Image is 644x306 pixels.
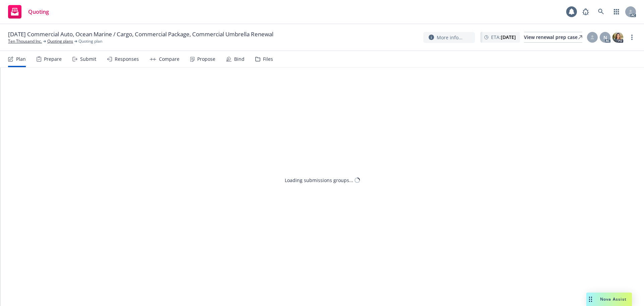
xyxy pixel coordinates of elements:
[44,56,62,62] div: Prepare
[8,30,273,38] span: [DATE] Commercial Auto, Ocean Marine / Cargo, Commercial Package, Commercial Umbrella Renewal
[285,177,353,184] div: Loading submissions groups...
[8,38,42,44] a: Ten Thousand Inc.
[80,56,96,62] div: Submit
[437,34,463,41] span: More info...
[628,33,636,41] a: more
[159,56,179,62] div: Compare
[491,34,516,41] span: ETA :
[501,34,516,40] strong: [DATE]
[423,32,475,43] button: More info...
[28,9,49,14] span: Quoting
[5,2,52,21] a: Quoting
[47,38,73,44] a: Quoting plans
[234,56,245,62] div: Bind
[612,32,623,43] img: photo
[586,293,632,306] button: Nova Assist
[16,56,26,62] div: Plan
[610,5,623,18] a: Switch app
[586,293,595,306] div: Drag to move
[600,296,627,302] span: Nova Assist
[524,32,582,42] div: View renewal prep case
[594,5,608,18] a: Search
[115,56,139,62] div: Responses
[78,38,102,44] span: Quoting plan
[263,56,273,62] div: Files
[579,5,592,18] a: Report a Bug
[524,32,582,43] a: View renewal prep case
[603,34,607,41] span: N
[197,56,215,62] div: Propose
